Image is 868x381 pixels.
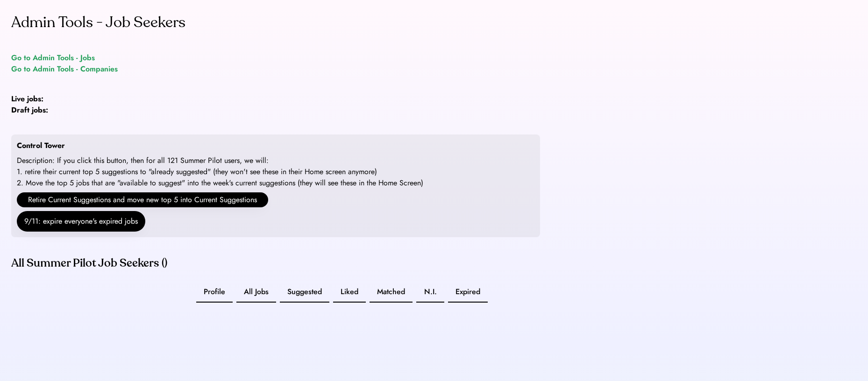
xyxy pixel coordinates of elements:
div: Control Tower [17,140,65,151]
a: Go to Admin Tools - Jobs [11,52,95,63]
button: 9/11: expire everyone's expired jobs [17,211,145,232]
button: Liked [333,282,366,303]
div: Admin Tools - Job Seekers [11,11,185,34]
button: Matched [370,282,413,303]
button: Profile [196,282,233,303]
button: Retire Current Suggestions and move new top 5 into Current Suggestions [17,192,268,207]
strong: Live jobs: [11,93,43,104]
button: N.I. [416,282,444,303]
a: Go to Admin Tools - Companies [11,63,118,75]
button: All Jobs [236,282,276,303]
div: Description: If you click this button, then for all 121 Summer Pilot users, we will: 1. retire th... [17,155,423,189]
strong: Draft jobs: [11,105,48,115]
button: Expired [448,282,488,303]
div: All Summer Pilot Job Seekers () [11,256,540,271]
button: Suggested [280,282,329,303]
